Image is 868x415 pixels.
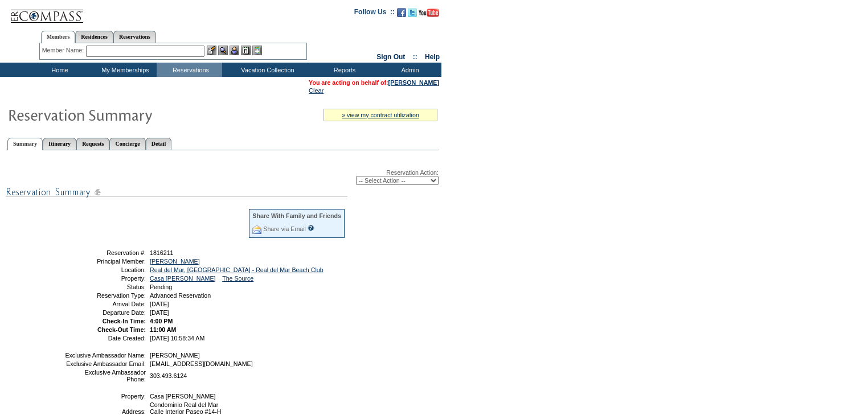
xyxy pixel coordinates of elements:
strong: Check-Out Time: [97,326,146,333]
a: Become our fan on Facebook [397,11,406,18]
img: Subscribe to our YouTube Channel [419,9,439,17]
span: [DATE] [150,309,169,316]
td: My Memberships [91,63,157,77]
img: Impersonate [230,46,239,55]
a: Subscribe to our YouTube Channel [419,11,439,18]
td: Property: [64,393,146,400]
td: Exclusive Ambassador Name: [64,352,146,359]
span: Pending [150,283,172,290]
img: View [218,46,228,55]
a: Concierge [109,138,145,150]
a: Help [425,53,440,61]
span: 11:00 AM [150,326,176,333]
a: Casa [PERSON_NAME] [150,275,215,282]
img: Reservations [241,46,251,55]
td: Property: [64,275,146,282]
img: Become our fan on Facebook [397,8,406,17]
a: [PERSON_NAME] [388,79,439,86]
a: Sign Out [376,53,405,61]
span: 4:00 PM [150,318,173,324]
img: subTtlResSummary.gif [6,185,347,199]
td: Follow Us :: [354,7,395,20]
span: [DATE] 10:58:34 AM [150,335,204,342]
img: Reservaton Summary [7,103,235,126]
img: b_calculator.gif [252,46,262,55]
td: Reservations [157,63,222,77]
a: Detail [146,138,172,150]
span: Advanced Reservation [150,292,211,299]
td: Vacation Collection [222,63,310,77]
a: Itinerary [43,138,76,150]
a: Reservations [113,31,156,43]
div: Member Name: [42,46,86,55]
img: Follow us on Twitter [408,8,417,17]
td: Reports [310,63,376,77]
td: Date Created: [64,335,146,342]
a: Follow us on Twitter [408,11,417,18]
td: Arrival Date: [64,301,146,307]
span: Casa [PERSON_NAME] [150,393,215,400]
td: Principal Member: [64,258,146,265]
span: :: [413,53,417,61]
div: Share With Family and Friends [252,212,341,219]
span: [PERSON_NAME] [150,352,200,359]
a: The Source [222,275,253,282]
a: [PERSON_NAME] [150,258,200,265]
a: Summary [7,138,43,150]
img: b_edit.gif [207,46,216,55]
td: Admin [376,63,441,77]
span: 303.493.6124 [150,372,187,379]
td: Departure Date: [64,309,146,316]
span: [EMAIL_ADDRESS][DOMAIN_NAME] [150,360,253,367]
div: Reservation Action: [6,169,439,185]
td: Exclusive Ambassador Phone: [64,369,146,383]
td: Reservation #: [64,249,146,256]
input: What is this? [308,225,314,231]
td: Location: [64,266,146,273]
a: Members [41,31,76,43]
a: Share via Email [263,225,306,232]
a: Real del Mar, [GEOGRAPHIC_DATA] - Real del Mar Beach Club [150,266,324,273]
td: Reservation Type: [64,292,146,299]
a: Requests [76,138,109,150]
a: Clear [309,87,324,94]
td: Exclusive Ambassador Email: [64,360,146,367]
td: Status: [64,283,146,290]
a: Residences [75,31,113,43]
strong: Check-In Time: [103,318,146,324]
span: [DATE] [150,301,169,307]
span: You are acting on behalf of: [309,79,439,86]
a: » view my contract utilization [342,112,419,118]
span: 1816211 [150,249,174,256]
td: Home [26,63,91,77]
